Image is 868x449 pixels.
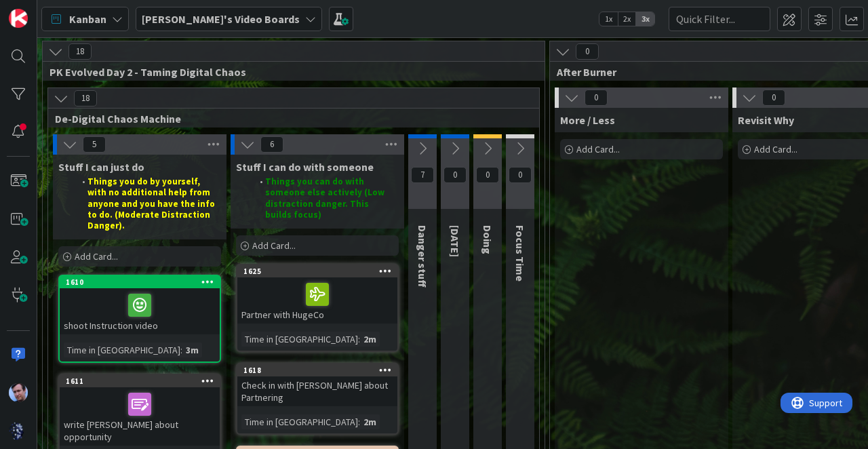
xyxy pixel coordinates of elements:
span: 5 [83,136,106,153]
div: 1610 [60,276,220,288]
div: Time in [GEOGRAPHIC_DATA] [241,332,358,347]
div: Time in [GEOGRAPHIC_DATA] [64,343,180,357]
div: 1611write [PERSON_NAME] about opportunity [60,375,220,446]
span: 1x [599,12,618,26]
div: 1625Partner with HugeCo [237,265,397,324]
span: 0 [762,90,785,106]
b: [PERSON_NAME]'s Video Boards [142,12,300,26]
span: Danger stuff [416,225,429,288]
input: Quick Filter... [669,7,770,31]
span: 18 [74,90,97,106]
span: Stuff I can just do [58,160,144,174]
div: 3m [182,343,202,357]
span: 0 [585,90,608,106]
span: Support [28,2,62,18]
div: Partner with HugeCo [237,277,397,324]
span: Add Card... [252,239,296,252]
img: Visit kanbanzone.com [9,9,28,28]
div: 1610shoot Instruction video [60,276,220,334]
strong: Things you can do with someone else actively (Low distraction danger. This builds focus) [265,176,387,220]
strong: Things you do by yourself, with no additional help from anyone and you have the info to do. (Mode... [87,176,217,231]
span: 2x [618,12,636,26]
span: Revisit Why [738,113,794,127]
div: shoot Instruction video [60,288,220,334]
span: Stuff I can do with someone [236,160,374,174]
span: 18 [68,43,92,60]
div: 2m [360,332,380,347]
span: 0 [443,167,467,183]
span: 7 [411,167,434,183]
span: 3x [636,12,654,26]
a: 1625Partner with HugeCoTime in [GEOGRAPHIC_DATA]:2m [236,264,399,352]
div: 1611 [66,376,220,386]
div: write [PERSON_NAME] about opportunity [60,387,220,446]
span: 0 [576,43,599,60]
span: : [358,332,360,347]
a: 1610shoot Instruction videoTime in [GEOGRAPHIC_DATA]:3m [58,275,221,363]
span: Kanban [69,11,106,27]
span: 6 [260,136,283,153]
span: 0 [476,167,499,183]
div: 1610 [66,277,220,287]
a: 1618Check in with [PERSON_NAME] about PartneringTime in [GEOGRAPHIC_DATA]:2m [236,363,399,435]
span: PK Evolved Day 2 - Taming Digital Chaos [50,65,528,79]
span: Doing [481,225,494,254]
span: More / Less [560,113,615,127]
span: Add Card... [75,250,118,262]
span: Add Card... [576,143,620,155]
span: : [180,343,182,357]
div: 1625 [243,267,397,276]
div: 1618 [243,366,397,375]
span: 0 [509,167,532,183]
div: 2m [360,414,380,429]
img: JB [9,383,28,402]
span: : [358,414,360,429]
div: 1625 [237,265,397,277]
div: Time in [GEOGRAPHIC_DATA] [241,414,358,429]
div: 1611 [60,375,220,387]
div: Check in with [PERSON_NAME] about Partnering [237,376,397,406]
div: 1618 [237,364,397,376]
span: De-Digital Chaos Machine [55,112,522,125]
div: 1618Check in with [PERSON_NAME] about Partnering [237,364,397,406]
img: avatar [9,421,28,440]
span: Add Card... [754,143,797,155]
span: Today [448,225,462,257]
span: Focus Time [513,225,527,281]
